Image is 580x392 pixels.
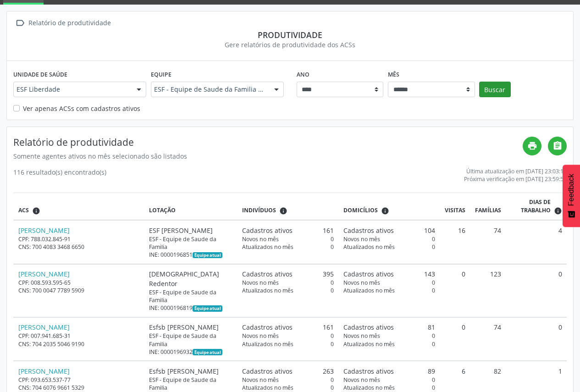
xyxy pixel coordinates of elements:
[242,269,293,279] span: Cadastros ativos
[13,151,523,161] div: Somente agentes ativos no mês selecionado são listados
[18,287,139,294] div: CNS: 700 0047 7789 5909
[343,322,435,332] div: 81
[506,317,567,361] td: 0
[506,220,567,264] td: 4
[523,137,541,155] a: print
[279,207,287,215] i: <div class="text-left"> <div> <strong>Cadastros ativos:</strong> Cadastros que estão vinculados a...
[149,269,232,288] div: [DEMOGRAPHIC_DATA] Redentor
[567,174,575,206] span: Feedback
[343,243,435,251] div: 0
[343,269,394,279] span: Cadastros ativos
[13,17,112,30] a:  Relatório de produtividade
[343,340,435,348] div: 0
[343,322,394,332] span: Cadastros ativos
[242,332,334,340] div: 0
[297,67,309,82] label: Ano
[18,235,139,243] div: CPF: 788.032.845-91
[27,17,112,30] div: Relatório de produtividade
[343,287,435,294] div: 0
[343,269,435,279] div: 143
[343,340,395,348] span: Atualizados no mês
[242,322,293,332] span: Cadastros ativos
[242,384,293,392] span: Atualizados no mês
[18,376,139,384] div: CPF: 093.653.537-77
[343,235,435,243] div: 0
[242,243,293,251] span: Atualizados no mês
[343,279,380,287] span: Novos no mês
[343,287,395,294] span: Atualizados no mês
[242,384,334,392] div: 0
[343,332,380,340] span: Novos no mês
[18,279,139,287] div: CPF: 008.593.595-65
[149,288,232,304] div: ESF - Equipe de Saude da Familia
[464,167,567,175] div: Última atualização em [DATE] 23:03:10
[242,340,334,348] div: 0
[464,175,567,183] div: Próxima verificação em [DATE] 23:59:59
[193,252,222,259] span: Esta é a equipe atual deste Agente
[13,30,567,40] div: Produtividade
[193,349,222,355] span: Esta é a equipe atual deste Agente
[242,235,334,243] div: 0
[242,376,279,384] span: Novos no mês
[343,384,435,392] div: 0
[506,264,567,317] td: 0
[242,287,293,294] span: Atualizados no mês
[343,376,435,384] div: 0
[18,340,139,348] div: CNS: 704 2035 5046 9190
[18,384,139,392] div: CNS: 704 6076 9661 5329
[149,235,232,251] div: ESF - Equipe de Saude da Familia
[193,305,222,312] span: Esta é a equipe atual deste Agente
[18,243,139,251] div: CNS: 700 4083 3468 6650
[343,226,394,235] span: Cadastros ativos
[242,376,334,384] div: 0
[144,193,237,220] th: Lotação
[343,332,435,340] div: 0
[23,104,140,113] label: Ver apenas ACSs com cadastros ativos
[470,220,506,264] td: 74
[149,348,232,356] div: INE: 0000196932
[149,226,232,235] div: ESF [PERSON_NAME]
[343,206,378,215] span: Domicílios
[242,366,293,376] span: Cadastros ativos
[440,264,470,317] td: 0
[18,367,70,375] a: [PERSON_NAME]
[242,340,293,348] span: Atualizados no mês
[18,226,70,235] a: [PERSON_NAME]
[13,137,523,148] h4: Relatório de produtividade
[343,384,395,392] span: Atualizados no mês
[440,317,470,361] td: 0
[343,366,435,376] div: 89
[343,376,380,384] span: Novos no mês
[242,322,334,332] div: 161
[32,207,40,215] i: ACSs que estiveram vinculados a uma UBS neste período, mesmo sem produtividade.
[479,82,511,97] button: Buscar
[13,167,106,183] div: 116 resultado(s) encontrado(s)
[18,332,139,340] div: CPF: 007.941.685-31
[149,251,232,259] div: INE: 0000196851
[527,141,537,151] i: print
[242,279,334,287] div: 0
[554,207,562,215] i: Dias em que o(a) ACS fez pelo menos uma visita, ou ficha de cadastro individual ou cadastro domic...
[242,287,334,294] div: 0
[149,304,232,312] div: INE: 0000196819
[388,67,399,82] label: Mês
[440,193,470,220] th: Visitas
[343,243,395,251] span: Atualizados no mês
[242,243,334,251] div: 0
[242,226,293,235] span: Cadastros ativos
[343,226,435,235] div: 104
[563,165,580,227] button: Feedback - Mostrar pesquisa
[149,376,232,392] div: ESF - Equipe de Saude da Familia
[242,279,279,287] span: Novos no mês
[242,226,334,235] div: 161
[470,193,506,220] th: Famílias
[552,141,563,151] i: 
[17,85,127,94] span: ESF Liberdade
[381,207,389,215] i: <div class="text-left"> <div> <strong>Cadastros ativos:</strong> Cadastros que estão vinculados a...
[343,279,435,287] div: 0
[470,317,506,361] td: 74
[149,366,232,376] div: Esfsb [PERSON_NAME]
[151,67,171,82] label: Equipe
[18,270,70,278] a: [PERSON_NAME]
[13,40,567,50] div: Gere relatórios de produtividade dos ACSs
